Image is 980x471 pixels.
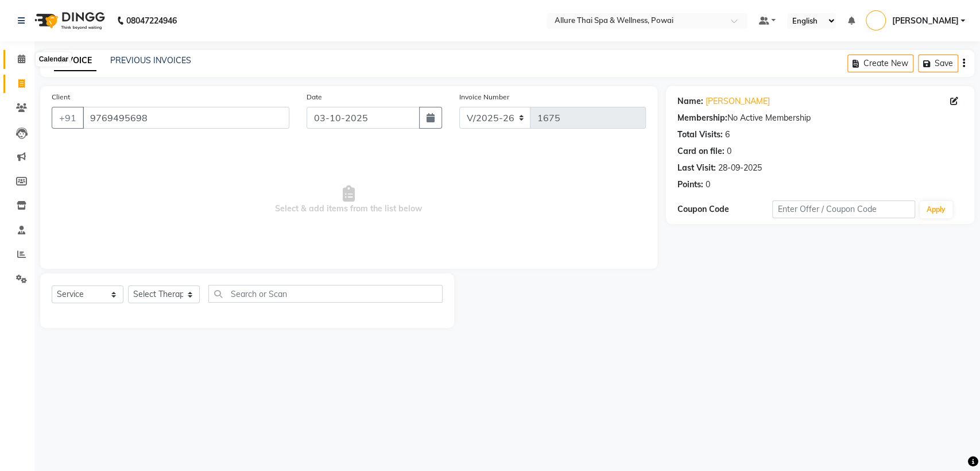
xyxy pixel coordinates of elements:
[208,285,443,303] input: Search or Scan
[727,145,731,157] div: 0
[459,92,509,102] label: Invoice Number
[706,179,710,191] div: 0
[677,179,703,191] div: Points:
[83,107,289,129] input: Search by Name/Mobile/Email/Code
[918,55,958,72] button: Save
[718,162,762,174] div: 28-09-2025
[677,162,716,174] div: Last Visit:
[725,129,730,141] div: 6
[677,129,723,141] div: Total Visits:
[677,112,727,124] div: Membership:
[866,10,886,30] img: Prashant Mistry
[307,92,322,102] label: Date
[847,55,913,72] button: Create New
[677,112,963,124] div: No Active Membership
[126,5,177,37] b: 08047224946
[52,142,646,257] span: Select & add items from the list below
[677,95,703,107] div: Name:
[772,200,915,218] input: Enter Offer / Coupon Code
[110,55,191,65] a: PREVIOUS INVOICES
[36,53,71,67] div: Calendar
[892,15,958,27] span: [PERSON_NAME]
[29,5,108,37] img: logo
[706,95,770,107] a: [PERSON_NAME]
[920,201,952,218] button: Apply
[52,92,70,102] label: Client
[677,145,725,157] div: Card on file:
[677,203,773,215] div: Coupon Code
[52,107,84,129] button: +91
